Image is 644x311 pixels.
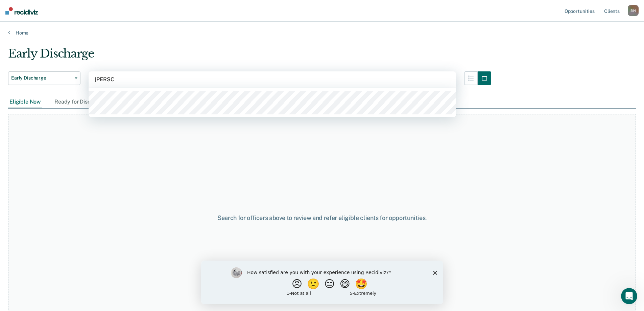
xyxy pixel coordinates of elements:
[201,261,443,304] iframe: Survey by Kim from Recidiviz
[8,96,42,108] div: Eligible Now
[53,96,106,108] div: Ready for Discharge
[165,214,479,222] div: Search for officers above to review and refer eligible clients for opportunities.
[628,5,639,16] div: B H
[11,75,72,81] span: Early Discharge
[8,30,636,36] a: Home
[5,7,38,15] img: Recidiviz
[8,71,80,85] button: Early Discharge
[628,5,639,16] button: BH
[8,47,491,66] div: Early Discharge
[621,288,637,304] iframe: Intercom live chat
